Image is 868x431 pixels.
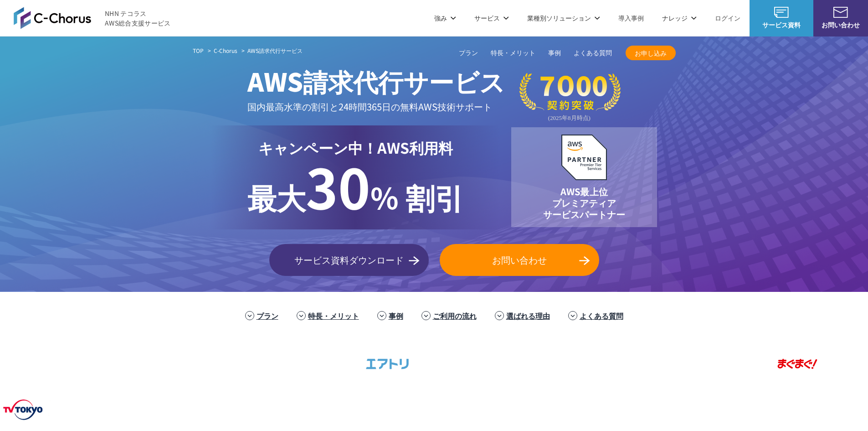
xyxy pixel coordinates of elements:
[546,391,619,428] img: 日本財団
[214,47,237,55] a: C-Chorus
[833,7,848,18] img: お問い合わせ
[519,73,621,122] img: 契約件数
[792,391,865,428] img: 一橋大学
[501,346,574,382] img: 東京書籍
[527,13,600,23] p: 業種別ソリューション
[491,48,535,58] a: 特長・メリット
[105,9,171,28] span: NHN テコラス AWS総合支援サービス
[193,47,204,55] a: TOP
[440,244,599,276] a: お問い合わせ
[382,391,455,428] img: クリーク・アンド・リバー
[459,48,478,58] a: プラン
[548,48,561,58] a: 事例
[14,7,91,29] img: AWS総合支援サービス C-Chorus
[173,346,246,382] img: 住友生命保険相互
[506,310,550,321] a: 選ばれる理由
[308,310,359,321] a: 特長・メリット
[474,13,509,23] p: サービス
[433,310,477,321] a: ご利用の流れ
[618,13,644,23] a: 導入事例
[91,346,164,382] img: ミズノ
[300,391,373,428] img: 世界貿易センタービルディング
[257,310,278,321] a: プラン
[543,186,625,220] p: AWS最上位 プレミアティア サービスパートナー
[247,176,306,218] span: 最大
[255,346,328,382] img: フジモトHD
[218,391,291,428] img: エイチーム
[628,391,701,428] img: 慶應義塾
[247,136,464,158] p: キャンペーン中！AWS利用料
[9,346,82,382] img: 三菱地所
[750,20,813,30] span: サービス資料
[626,46,676,60] a: お申し込み
[715,13,740,23] a: ログイン
[813,20,868,30] span: お問い合わせ
[136,391,209,428] img: ファンコミュニケーションズ
[434,13,456,23] p: 強み
[583,346,656,382] img: クリスピー・クリーム・ドーナツ
[464,391,537,428] img: 国境なき医師団
[626,48,676,58] span: お申し込み
[561,135,607,180] img: AWSプレミアティアサービスパートナー
[211,125,500,229] a: キャンペーン中！AWS利用料 最大30% 割引
[269,244,429,276] a: サービス資料ダウンロード
[247,158,464,218] p: % 割引
[306,146,370,225] span: 30
[580,310,623,321] a: よくある質問
[247,47,303,54] span: AWS請求代行サービス
[665,346,738,382] img: 共同通信デジタル
[440,253,599,267] span: お問い合わせ
[419,346,492,382] img: ヤマサ醤油
[774,7,789,18] img: AWS総合支援サービス C-Chorus サービス資料
[389,310,403,321] a: 事例
[14,7,171,29] a: AWS総合支援サービス C-Chorus NHN テコラスAWS総合支援サービス
[269,253,429,267] span: サービス資料ダウンロード
[337,346,410,382] img: エアトリ
[662,13,697,23] p: ナレッジ
[574,48,612,58] a: よくある質問
[247,99,505,114] p: 国内最高水準の割引と 24時間365日の無料AWS技術サポート
[747,346,820,382] img: まぐまぐ
[710,391,783,428] img: 早稲田大学
[54,391,127,428] img: スペースシャワー
[247,62,505,99] span: AWS請求代行サービス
